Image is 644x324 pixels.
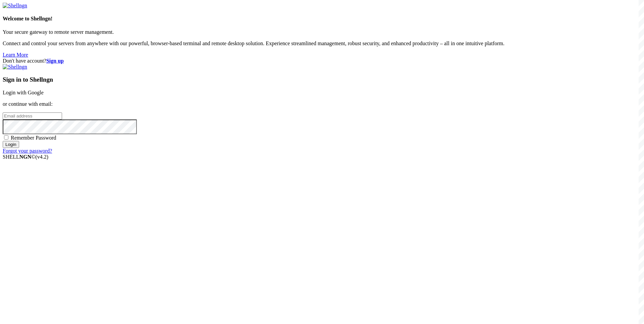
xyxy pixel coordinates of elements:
input: Remember Password [4,135,8,140]
b: NGN [19,154,32,160]
input: Login [3,141,19,148]
a: Login with Google [3,90,44,95]
h3: Sign in to Shellngn [3,76,641,83]
input: Email address [3,112,62,119]
img: Shellngn [3,64,27,70]
p: or continue with email: [3,101,641,107]
span: 4.2.0 [36,154,49,160]
a: Sign up [46,58,64,64]
a: Learn More [3,52,28,58]
a: Forgot your password? [3,148,52,154]
img: Shellngn [3,3,27,9]
span: SHELL © [3,154,48,160]
p: Your secure gateway to remote server management. [3,29,641,35]
h4: Welcome to Shellngn! [3,16,641,22]
div: Don't have account? [3,58,641,64]
span: Remember Password [11,135,56,141]
p: Connect and control your servers from anywhere with our powerful, browser-based terminal and remo... [3,40,641,47]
